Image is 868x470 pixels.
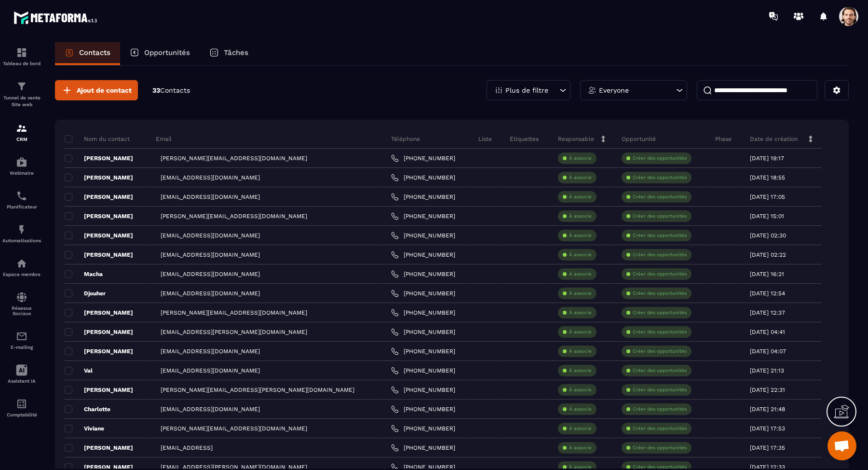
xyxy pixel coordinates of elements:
[569,174,592,181] p: À associe
[391,405,455,413] a: [PHONE_NUMBER]
[2,357,41,391] a: Assistant IA
[65,444,133,452] p: [PERSON_NAME]
[65,386,133,394] p: [PERSON_NAME]
[750,329,785,335] p: [DATE] 04:41
[65,193,133,201] p: [PERSON_NAME]
[569,309,592,316] p: À associe
[16,258,27,269] img: automations
[2,61,41,66] p: Tableau de bord
[569,290,592,297] p: À associe
[2,391,41,425] a: accountantaccountantComptabilité
[510,135,539,143] p: Étiquettes
[14,9,100,27] img: logo
[55,80,138,100] button: Ajout de contact
[633,425,687,432] p: Créer des opportunités
[715,135,732,143] p: Phase
[160,86,190,94] span: Contacts
[2,204,41,209] p: Planificateur
[569,155,592,162] p: À associe
[16,291,27,303] img: social-network
[391,154,455,162] a: [PHONE_NUMBER]
[478,135,492,143] p: Liste
[391,444,455,452] a: [PHONE_NUMBER]
[65,309,133,317] p: [PERSON_NAME]
[65,367,93,374] p: Val
[65,405,110,413] p: Charlotte
[633,194,687,200] p: Créer des opportunités
[750,387,785,393] p: [DATE] 22:31
[120,42,200,65] a: Opportunités
[16,156,27,168] img: automations
[558,135,594,143] p: Responsable
[569,387,592,393] p: À associe
[65,425,104,432] p: Viviane
[633,232,687,239] p: Créer des opportunités
[391,135,420,143] p: Téléphone
[16,331,27,342] img: email
[65,154,133,162] p: [PERSON_NAME]
[750,271,784,277] p: [DATE] 16:21
[750,444,785,451] p: [DATE] 17:35
[569,271,592,277] p: À associe
[65,174,133,181] p: [PERSON_NAME]
[750,367,784,374] p: [DATE] 21:13
[65,135,130,143] p: Nom du contact
[2,95,41,108] p: Tunnel de vente Site web
[569,406,592,413] p: À associe
[77,85,132,95] span: Ajout de contact
[65,251,133,259] p: [PERSON_NAME]
[2,73,41,115] a: formationformationTunnel de vente Site web
[391,425,455,432] a: [PHONE_NUMBER]
[2,183,41,217] a: schedulerschedulerPlanificateur
[569,425,592,432] p: À associe
[79,48,110,57] p: Contacts
[622,135,656,143] p: Opportunité
[569,367,592,374] p: À associe
[633,444,687,451] p: Créer des opportunités
[633,174,687,181] p: Créer des opportunités
[569,232,592,239] p: À associe
[750,135,798,143] p: Date de création
[2,40,41,73] a: formationformationTableau de bord
[505,87,548,94] p: Plus de filtre
[156,135,172,143] p: Email
[599,87,629,94] p: Everyone
[391,174,455,181] a: [PHONE_NUMBER]
[569,251,592,258] p: À associe
[2,305,41,316] p: Réseaux Sociaux
[391,212,455,220] a: [PHONE_NUMBER]
[391,290,455,297] a: [PHONE_NUMBER]
[633,367,687,374] p: Créer des opportunités
[2,149,41,183] a: automationsautomationsWebinaire
[391,193,455,201] a: [PHONE_NUMBER]
[2,170,41,176] p: Webinaire
[391,347,455,355] a: [PHONE_NUMBER]
[2,137,41,142] p: CRM
[16,123,27,134] img: formation
[633,155,687,162] p: Créer des opportunités
[16,47,27,58] img: formation
[391,232,455,239] a: [PHONE_NUMBER]
[633,213,687,220] p: Créer des opportunités
[633,290,687,297] p: Créer des opportunités
[65,232,133,239] p: [PERSON_NAME]
[633,348,687,355] p: Créer des opportunités
[224,48,248,57] p: Tâches
[750,174,785,181] p: [DATE] 18:55
[2,323,41,357] a: emailemailE-mailing
[391,251,455,259] a: [PHONE_NUMBER]
[750,232,786,239] p: [DATE] 02:30
[16,224,27,235] img: automations
[65,212,133,220] p: [PERSON_NAME]
[2,115,41,149] a: formationformationCRM
[391,386,455,394] a: [PHONE_NUMBER]
[200,42,258,65] a: Tâches
[750,425,785,432] p: [DATE] 17:53
[16,398,27,410] img: accountant
[750,290,785,297] p: [DATE] 12:54
[633,309,687,316] p: Créer des opportunités
[391,367,455,374] a: [PHONE_NUMBER]
[2,412,41,417] p: Comptabilité
[2,238,41,243] p: Automatisations
[633,406,687,413] p: Créer des opportunités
